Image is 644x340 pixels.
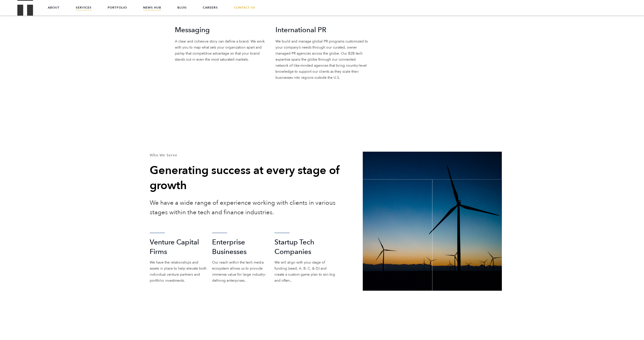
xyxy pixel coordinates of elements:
h3: Messaging [175,25,268,35]
h3: Venture Capital Firms [150,237,207,257]
p: We have the relationships and assets in place to help elevate both individual venture partners an... [150,260,207,284]
p: Our reach within the tech media ecosystem allows us to provide immense value for large industry-d... [212,260,269,284]
p: We build and manage global PR programs customized to your company’s needs through our curated, ow... [275,38,369,81]
h3: Enterprise Businesses [212,237,269,257]
p: We have a wide range of experience working with clients in various stages within the tech and fin... [150,198,348,217]
p: A clear and cohesive story can define a brand. We work with you to map what sets your organizatio... [175,38,268,63]
h3: Startup Tech Companies [274,237,336,257]
p: We will align with your stage of funding (seed, A, B, C, & D) and create a custom game plan to wi... [274,260,336,284]
h2: Generating success at every stage of growth [150,163,348,193]
mark: Who We Serve [150,152,177,157]
h3: International PR [275,25,369,35]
